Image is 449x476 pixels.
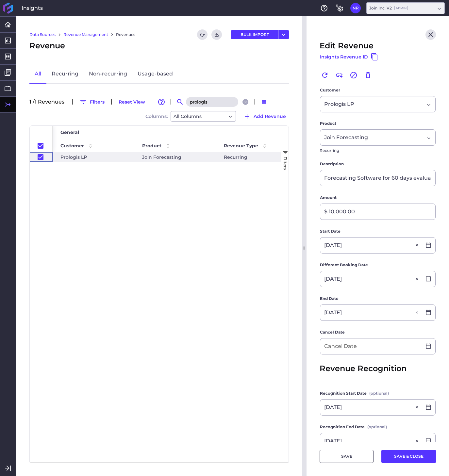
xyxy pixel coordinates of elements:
[242,99,248,105] button: Close search
[171,111,236,122] div: Dropdown select
[320,87,340,93] span: Customer
[366,2,445,14] div: Dropdown select
[320,329,345,336] span: Cancel Date
[320,53,368,60] span: Insights Revenue ID
[240,111,289,122] button: Add Revenue
[63,32,108,38] a: Revenue Management
[132,65,178,84] a: Usage-based
[320,96,436,112] div: Dropdown select
[84,65,132,84] a: Non-recurring
[324,134,368,141] span: Join Forecasting
[283,156,288,170] span: Filters
[335,3,345,13] button: General Settings
[320,70,330,80] button: Renew
[348,70,359,80] button: Cancel
[320,400,422,415] input: Select Date
[320,170,435,186] input: Describe your revenue
[142,153,181,162] span: Join Forecasting
[320,120,336,127] span: Product
[414,433,422,449] button: Close
[174,112,202,120] span: All Columns
[29,40,65,52] span: Revenue
[324,100,354,108] span: Prologis LP
[320,204,435,220] input: Enter Amount
[394,6,408,10] ins: Admin
[414,271,422,287] button: Close
[363,70,373,80] button: Delete
[414,238,422,253] button: Close
[197,29,208,40] button: Refresh
[319,3,329,13] button: Help
[145,114,168,119] span: Columns:
[320,194,337,201] span: Amount
[320,129,436,146] div: Dropdown select
[381,450,436,463] button: SAVE & CLOSE
[60,153,87,162] span: Prologis LP
[367,424,387,430] span: (optional)
[46,65,84,84] a: Recurring
[350,3,361,13] button: User Menu
[320,424,365,430] span: Recognition End Date
[320,295,339,302] span: End Date
[116,32,135,38] a: Revenues
[278,30,289,39] button: User Menu
[369,5,408,11] div: Join Inc. V2
[369,390,389,397] span: (optional)
[320,271,422,287] input: Select Date
[334,70,344,80] button: Link
[320,161,344,167] span: Description
[60,143,84,149] span: Customer
[320,305,422,320] input: Select Date
[320,228,341,235] span: Start Date
[320,262,368,268] span: Different Booking Date
[76,97,108,107] button: Filters
[414,400,422,415] button: Close
[414,305,422,320] button: Close
[425,29,436,40] button: Close
[29,32,56,38] a: Data Sources
[29,65,46,84] a: All
[320,52,379,62] button: Insights Revenue ID
[211,29,222,40] button: Download
[216,152,288,162] div: Recurring
[224,143,258,149] span: Revenue Type
[142,143,161,149] span: Product
[320,433,422,449] input: Select Date
[175,97,185,107] button: Search by
[320,238,422,253] input: Select Date
[231,30,278,39] button: BULK IMPORT
[320,40,374,52] span: Edit Revenue
[30,152,53,162] div: Press SPACE to deselect this row.
[320,363,407,374] span: Revenue Recognition
[320,338,422,354] input: Cancel Date
[60,129,79,135] span: General
[320,146,436,153] p: Recurring
[320,450,374,463] button: SAVE
[116,97,148,107] button: Reset View
[254,113,286,120] span: Add Revenue
[29,99,68,105] div: 1 / 1 Revenue s
[320,390,367,397] span: Recognition Start Date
